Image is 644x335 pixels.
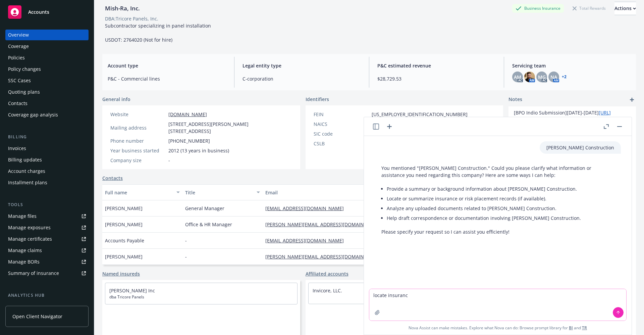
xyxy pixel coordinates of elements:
[105,189,172,196] div: Full name
[387,203,614,213] li: Analyze any uploaded documents related to [PERSON_NAME] Construction.
[514,109,631,123] p: [BPO Indio Submission][DATE]-[DATE]
[185,221,232,228] span: Office & HR Manager
[5,64,89,75] a: Policy changes
[185,253,187,260] span: -
[8,52,25,63] div: Policies
[314,121,369,128] div: NAICS
[185,237,187,244] span: -
[5,30,89,40] a: Overview
[314,130,369,137] div: SIC code
[168,147,229,154] span: 2012 (13 years in business)
[628,96,636,104] a: add
[265,221,387,228] a: [PERSON_NAME][EMAIL_ADDRESS][DOMAIN_NAME]
[372,111,468,118] span: [US_EMPLOYER_IDENTIFICATION_NUMBER]
[377,75,496,82] span: $28,729.53
[387,184,614,194] li: Provide a summary or background information about [PERSON_NAME] Construction.
[546,144,614,151] p: [PERSON_NAME] Construction
[8,64,41,75] div: Policy changes
[168,121,292,135] span: [STREET_ADDRESS][PERSON_NAME] [STREET_ADDRESS]
[8,234,52,244] div: Manage certificates
[5,211,89,222] a: Manage files
[5,166,89,177] a: Account charges
[102,270,140,277] a: Named insureds
[5,98,89,109] a: Contacts
[5,234,89,244] a: Manage certificates
[109,294,293,300] span: dba Tricore Panels
[313,287,342,294] a: Invicore, LLC.
[105,253,143,260] span: [PERSON_NAME]
[550,74,557,81] span: NA
[512,62,631,69] span: Servicing team
[314,140,369,147] div: CSLB
[265,237,349,244] a: [EMAIL_ADDRESS][DOMAIN_NAME]
[5,75,89,86] a: SSC Cases
[8,41,29,52] div: Coverage
[243,75,361,82] span: C-corporation
[569,4,609,12] div: Total Rewards
[108,62,226,69] span: Account type
[8,143,26,154] div: Invoices
[614,2,636,15] div: Actions
[508,96,522,104] span: Notes
[538,74,546,81] span: MG
[8,87,40,97] div: Quoting plans
[5,268,89,279] a: Summary of insurance
[8,211,37,222] div: Manage files
[8,245,42,256] div: Manage claims
[263,184,396,200] button: Email
[8,222,51,233] div: Manage exposures
[185,189,253,196] div: Title
[8,75,31,86] div: SSC Cases
[8,98,28,109] div: Contacts
[514,74,521,81] span: AM
[110,157,166,164] div: Company size
[381,228,614,235] p: Please specify your request so I can assist you efficiently!
[265,253,387,260] a: [PERSON_NAME][EMAIL_ADDRESS][DOMAIN_NAME]
[5,143,89,154] a: Invoices
[5,87,89,97] a: Quoting plans
[381,164,614,179] p: You mentioned "[PERSON_NAME] Construction." Could you please clarify what information or assistan...
[8,256,40,267] div: Manage BORs
[5,222,89,233] a: Manage exposures
[8,166,45,177] div: Account charges
[243,62,361,69] span: Legal entity type
[5,134,89,140] div: Billing
[110,147,166,154] div: Year business started
[387,213,614,223] li: Help draft correspondence or documentation involving [PERSON_NAME] Construction.
[614,2,636,15] button: Actions
[8,30,29,40] div: Overview
[5,109,89,120] a: Coverage gap analysis
[8,109,58,120] div: Coverage gap analysis
[5,245,89,256] a: Manage claims
[582,325,587,331] a: TR
[314,111,369,118] div: FEIN
[110,124,166,131] div: Mailing address
[102,184,182,200] button: Full name
[306,270,348,277] a: Affiliated accounts
[5,52,89,63] a: Policies
[109,287,155,294] a: [PERSON_NAME] Inc
[5,256,89,267] a: Manage BORs
[168,111,207,117] a: [DOMAIN_NAME]
[265,205,349,211] a: [EMAIL_ADDRESS][DOMAIN_NAME]
[110,137,166,144] div: Phone number
[306,96,329,103] span: Identifiers
[105,22,211,43] span: Subcontractor specializing in panel installation USDOT: 2764020 (Not for hire)
[8,268,59,279] div: Summary of insurance
[265,189,386,196] div: Email
[367,321,629,335] span: Nova Assist can make mistakes. Explore what Nova can do: Browse prompt library for and
[168,137,210,144] span: [PHONE_NUMBER]
[102,175,123,182] a: Contacts
[524,71,535,82] img: photo
[5,154,89,165] a: Billing updates
[369,289,626,321] textarea: locate insuranc
[562,75,567,79] a: +2
[105,15,158,22] div: DBA: Tricore Panels, Inc.
[168,157,170,164] span: -
[8,177,47,188] div: Installment plans
[110,111,166,118] div: Website
[102,4,143,13] div: Mish-Ra, Inc.
[512,4,564,12] div: Business Insurance
[5,177,89,188] a: Installment plans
